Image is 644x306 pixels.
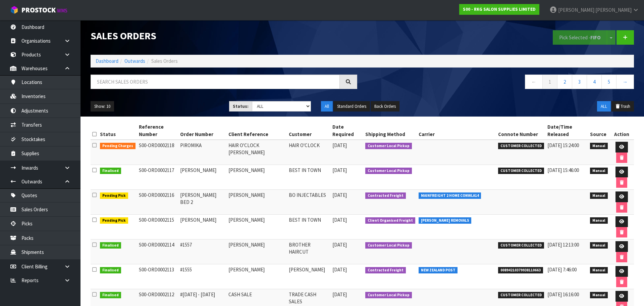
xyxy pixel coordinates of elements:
[10,6,18,14] img: cube-alt.png
[558,7,594,13] span: [PERSON_NAME]
[96,58,118,64] a: Dashboard
[91,30,357,41] h1: Sales Orders
[590,267,608,274] span: Manual
[178,122,227,140] th: Order Number
[365,168,412,174] span: Customer Local Pickup
[227,264,287,289] td: [PERSON_NAME]
[498,143,544,149] span: CUSTOMER COLLECTED
[227,215,287,239] td: [PERSON_NAME]
[616,75,634,89] a: →
[98,122,137,140] th: Status
[287,264,331,289] td: [PERSON_NAME]
[590,292,608,299] span: Manual
[371,101,399,112] button: Back Orders
[178,239,227,264] td: #1557
[542,75,557,89] a: 1
[590,192,608,199] span: Manual
[496,122,546,140] th: Connote Number
[609,122,634,140] th: Action
[498,292,544,299] span: CUSTOMER COLLECTED
[332,142,347,148] span: [DATE]
[287,215,331,239] td: BEST IN TOWN
[100,217,128,224] span: Pending Pick
[233,103,249,109] strong: Status:
[547,167,579,173] span: [DATE] 15:46:00
[332,192,347,198] span: [DATE]
[601,75,616,89] a: 5
[100,292,121,299] span: Finalised
[419,192,481,199] span: MAINFREIGHT 2 HOME CONWLA14
[287,122,331,140] th: Customer
[463,6,536,12] strong: S00 - RKG SALON SUPPLIES LIMITED
[547,266,577,273] span: [DATE] 7:46:00
[137,140,178,165] td: S00-ORD0002118
[178,264,227,289] td: #1555
[178,165,227,190] td: [PERSON_NAME]
[364,122,417,140] th: Shipping Method
[137,264,178,289] td: S00-ORD0002113
[137,239,178,264] td: S00-ORD0002114
[587,75,602,89] a: 4
[365,242,412,249] span: Customer Local Pickup
[498,267,543,274] span: 00894210379938110663
[365,217,415,224] span: Client Organised Freight
[151,58,178,64] span: Sales Orders
[367,75,634,91] nav: Page navigation
[91,101,114,112] button: Show: 10
[546,122,589,140] th: Date/Time Released
[287,239,331,264] td: BROTHER HAIRCUT
[227,239,287,264] td: [PERSON_NAME]
[365,192,406,199] span: Contracted Freight
[332,266,347,273] span: [DATE]
[417,122,497,140] th: Carrier
[365,267,406,274] span: Contracted Freight
[57,7,67,14] small: WMS
[137,190,178,215] td: S00-ORD0002116
[590,242,608,249] span: Manual
[287,165,331,190] td: BEST IN TOWN
[572,75,587,89] a: 3
[287,190,331,215] td: BO INJECTABLES
[525,75,543,89] a: ←
[419,217,472,224] span: [PERSON_NAME] REMOVALS
[178,140,227,165] td: PIROMIKA
[590,143,608,149] span: Manual
[100,192,128,199] span: Pending Pick
[333,101,370,112] button: Standard Orders
[597,101,611,112] button: ALL
[498,168,544,174] span: CUSTOMER COLLECTED
[100,168,121,174] span: Finalised
[331,122,364,140] th: Date Required
[459,4,539,15] a: S00 - RKG SALON SUPPLIES LIMITED
[100,143,136,149] span: Pending Charges
[227,165,287,190] td: [PERSON_NAME]
[227,190,287,215] td: [PERSON_NAME]
[332,167,347,173] span: [DATE]
[553,30,607,45] button: Pick Selected -FIFO
[137,122,178,140] th: Reference Number
[332,242,347,248] span: [DATE]
[547,291,579,298] span: [DATE] 16:16:00
[287,140,331,165] td: HAIR O'CLOCK
[21,6,56,14] span: ProStock
[227,140,287,165] td: HAIR O'CLOCK [PERSON_NAME]
[365,143,412,149] span: Customer Local Pickup
[137,165,178,190] td: S00-ORD0002117
[547,242,579,248] span: [DATE] 12:13:00
[100,267,121,274] span: Finalised
[124,58,145,64] a: Outwards
[178,215,227,239] td: [PERSON_NAME]
[91,75,340,89] input: Search sales orders
[227,122,287,140] th: Client Reference
[137,215,178,239] td: S00-ORD0002115
[590,168,608,174] span: Manual
[365,292,412,299] span: Customer Local Pickup
[321,101,333,112] button: All
[611,101,634,112] button: Trash
[100,242,121,249] span: Finalised
[178,190,227,215] td: [PERSON_NAME] BED 2
[498,242,544,249] span: CUSTOMER COLLECTED
[332,217,347,223] span: [DATE]
[557,75,572,89] a: 2
[595,7,632,13] span: [PERSON_NAME]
